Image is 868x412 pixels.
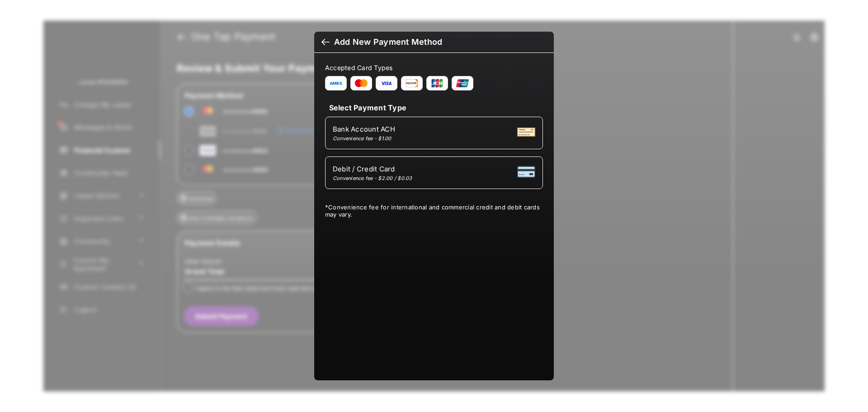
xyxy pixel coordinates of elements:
[325,64,396,71] span: Accepted Card Types
[333,125,395,133] span: Bank Account ACH
[333,175,412,181] div: Convenience fee - $2.00 / $0.03
[325,204,543,220] div: * Convenience fee for international and commercial credit and debit cards may vary.
[333,135,395,142] div: Convenience fee - $1.00
[333,165,412,173] span: Debit / Credit Card
[334,37,442,47] div: Add New Payment Method
[325,103,543,112] h4: Select Payment Type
